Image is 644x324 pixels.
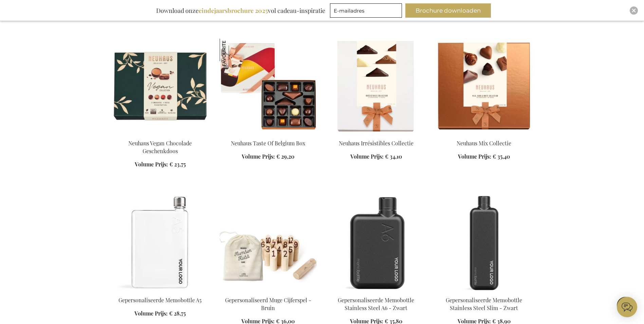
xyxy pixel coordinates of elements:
[446,296,522,311] a: Gepersonaliseerde Memobottle Stainless Steel Slim - Zwart
[632,8,636,13] img: Close
[458,153,510,161] a: Volume Prijs: € 35,40
[134,310,186,318] a: Volume Prijs: € 28,75
[328,131,425,138] a: Neuhaus Irrésistibles Collection
[385,153,402,160] span: € 34,10
[350,153,402,161] a: Volume Prijs: € 34,10
[493,153,510,160] span: € 35,40
[220,196,317,291] img: Personalised Muge Number Game - Brown
[220,131,317,138] a: Neuhaus Taste Of Belgium Box Neuhaus Taste Of Belgium Box
[338,296,414,311] a: Gepersonaliseerde Memobottle Stainless Steel A6 - Zwart
[128,140,192,155] a: Neuhaus Vegan Chocolade Geschenkdoos
[630,6,638,15] div: Close
[112,39,209,134] img: Neuhaus Vegan Collection
[135,161,186,168] a: Volume Prijs: € 23,75
[153,3,328,18] div: Download onze vol cadeau-inspiratie
[135,161,168,168] span: Volume Prijs:
[112,131,209,138] a: Neuhaus Vegan Collection
[220,288,317,294] a: Personalised Muge Number Game - Brown
[134,310,168,317] span: Volume Prijs:
[112,196,209,291] img: Gepersonaliseerde Memobottle A5
[457,140,511,147] a: Neuhaus Mix Collectie
[112,288,209,294] a: Gepersonaliseerde Memobottle A5
[436,39,533,134] img: Neuhaus Mix Collection
[330,3,404,20] form: marketing offers and promotions
[169,161,186,168] span: € 23,75
[436,131,533,138] a: Neuhaus Mix Collection
[405,3,491,18] button: Brochure downloaden
[328,196,425,291] img: Gepersonaliseerde Memobottle Stainless Steel A6 - Zwart
[339,140,413,147] a: Neuhaus Irrésistibles Collectie
[220,39,317,134] img: Neuhaus Taste Of Belgium Box
[330,3,402,18] input: E-mailadres
[436,288,533,294] a: Gepersonaliseerde Memobottle Stainless Steel Slim - Zwart
[328,288,425,294] a: Gepersonaliseerde Memobottle Stainless Steel A6 - Zwart
[328,39,425,134] img: Neuhaus Irrésistibles Collection
[118,296,202,304] a: Gepersonaliseerde Memobottle A5
[458,153,491,160] span: Volume Prijs:
[225,296,311,311] a: Gepersonaliseerd Muge Cijferspel - Bruin
[436,196,533,291] img: Gepersonaliseerde Memobottle Stainless Steel Slim - Zwart
[169,310,186,317] span: € 28,75
[617,297,637,317] iframe: belco-activator-frame
[350,153,384,160] span: Volume Prijs:
[199,6,268,15] b: eindejaarsbrochure 2025
[220,39,249,68] img: Neuhaus Taste Of Belgium Box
